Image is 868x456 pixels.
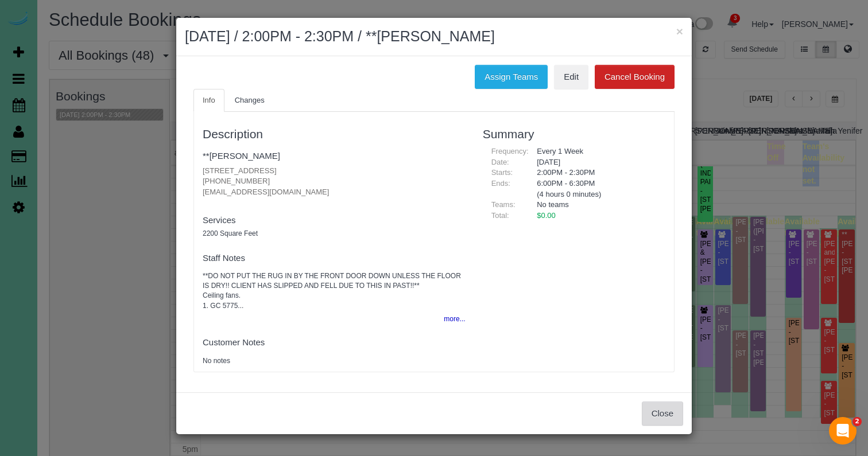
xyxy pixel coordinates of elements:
a: Edit [554,65,588,89]
span: Starts: [491,168,513,177]
a: **[PERSON_NAME] [203,151,280,161]
p: [STREET_ADDRESS] [PHONE_NUMBER] [EMAIL_ADDRESS][DOMAIN_NAME] [203,166,466,198]
h3: Description [203,127,466,141]
span: 2 [852,417,862,426]
div: 6:00PM - 6:30PM (4 hours 0 minutes) [528,178,665,200]
h5: 2200 Square Feet [203,230,466,237]
span: Ends: [491,179,510,188]
span: Date: [491,158,509,166]
pre: **DO NOT PUT THE RUG IN BY THE FRONT DOOR DOWN UNLESS THE FLOOR IS DRY!! CLIENT HAS SLIPPED AND F... [203,271,466,311]
span: No teams [537,200,569,209]
span: Changes [235,96,265,104]
h2: [DATE] / 2:00PM - 2:30PM / **[PERSON_NAME] [185,26,683,47]
button: Close [642,402,683,426]
h3: Summary [483,127,665,141]
a: Info [193,89,224,112]
iframe: Intercom live chat [829,417,857,445]
div: 2:00PM - 2:30PM [528,167,665,178]
span: Total: [491,211,509,220]
button: × [676,25,683,37]
a: Changes [226,89,274,112]
span: $0.00 [537,211,556,220]
button: more... [437,311,465,328]
div: [DATE] [528,157,665,168]
button: Assign Teams [475,65,548,89]
h4: Staff Notes [203,254,466,263]
span: Teams: [491,200,516,209]
h4: Customer Notes [203,338,466,348]
div: Every 1 Week [528,146,665,157]
h4: Services [203,216,466,225]
button: Cancel Booking [595,65,675,89]
pre: No notes [203,356,466,366]
span: Info [203,96,215,104]
span: Frequency: [491,147,529,155]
